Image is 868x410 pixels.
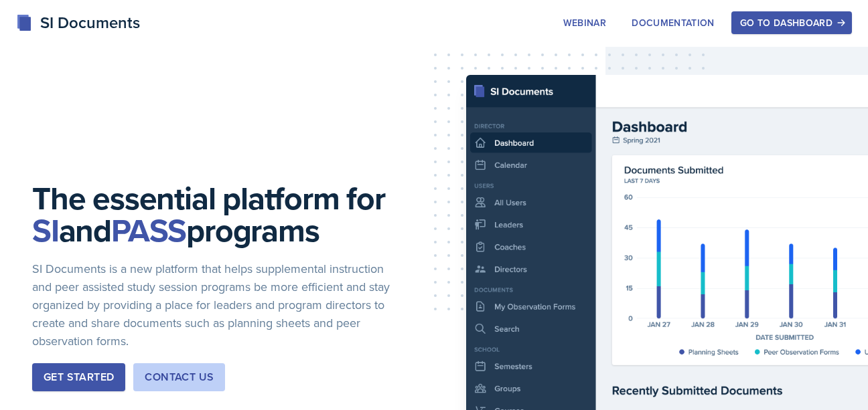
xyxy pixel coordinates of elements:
div: Webinar [563,17,606,28]
button: Documentation [623,11,723,34]
button: Contact Us [133,363,225,391]
button: Go to Dashboard [731,11,852,34]
div: SI Documents [16,11,140,35]
div: Get Started [44,369,114,385]
div: Go to Dashboard [740,17,843,28]
button: Get Started [32,363,125,391]
div: Contact Us [145,369,214,385]
div: Documentation [632,17,715,28]
button: Webinar [555,11,615,34]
